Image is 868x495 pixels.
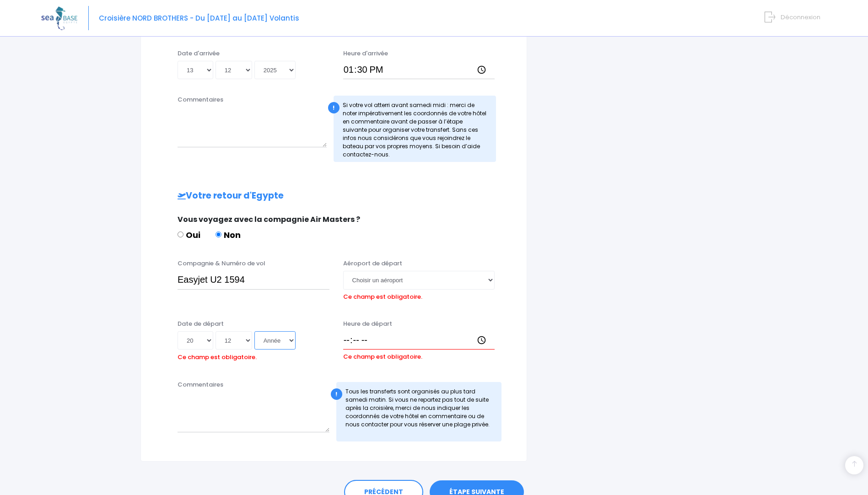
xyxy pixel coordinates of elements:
[216,229,241,241] label: Non
[178,259,265,268] label: Compagnie & Numéro de vol
[781,13,820,22] span: Déconnexion
[178,95,223,104] label: Commentaires
[343,49,388,58] label: Heure d'arrivée
[178,231,183,237] input: Oui
[178,319,224,328] label: Date de départ
[178,350,257,362] label: Ce champ est obligatoire.
[343,319,392,328] label: Heure de départ
[343,290,422,301] label: Ce champ est obligatoire.
[178,49,220,58] label: Date d'arrivée
[99,13,299,23] span: Croisière NORD BROTHERS - Du [DATE] au [DATE] Volantis
[331,388,342,400] div: !
[334,96,496,162] div: Si votre vol atterri avant samedi midi : merci de noter impérativement les coordonnés de votre hô...
[159,191,508,201] h2: Votre retour d'Egypte
[216,231,221,237] input: Non
[343,259,402,268] label: Aéroport de départ
[328,102,340,113] div: !
[178,229,200,241] label: Oui
[178,214,360,225] span: Vous voyagez avec la compagnie Air Masters ?
[343,350,422,361] label: Ce champ est obligatoire.
[336,382,502,441] div: Tous les transferts sont organisés au plus tard samedi matin. Si vous ne repartez pas tout de sui...
[178,380,223,389] label: Commentaires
